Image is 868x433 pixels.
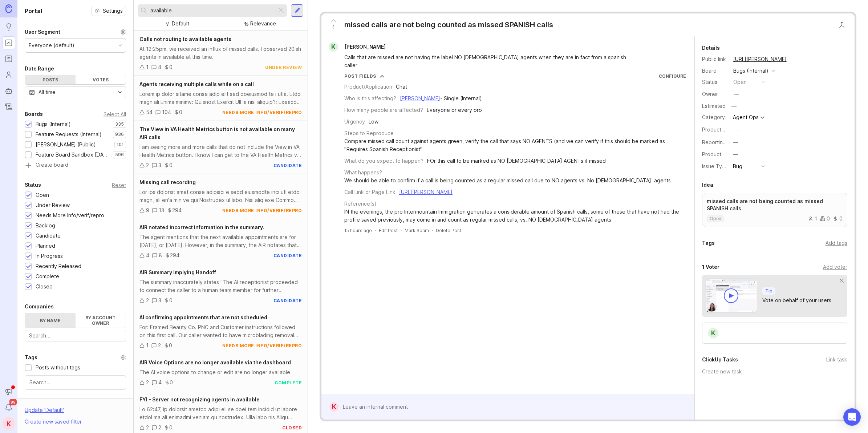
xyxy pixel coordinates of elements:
div: 4 [158,63,161,71]
div: Boards [25,110,43,118]
div: For: Framed Beauty Co. PNC and Customer instructions followed on this first call. Our caller want... [139,323,302,339]
div: needs more info/verif/repro [222,343,302,349]
div: 9 [146,206,149,214]
div: K [329,402,338,412]
div: Bug [733,162,742,170]
div: — [734,126,739,134]
div: Tags [702,239,715,247]
div: Candidate [36,232,61,240]
img: Canny Home [5,4,12,13]
div: 13 [159,206,164,214]
div: — [729,101,739,111]
a: Users [2,68,15,81]
input: Search... [150,7,274,15]
a: [URL][PERSON_NAME] [731,54,789,64]
a: AI confirming appointments that are not scheduledFor: Framed Beauty Co. PNC and Customer instruct... [134,309,308,354]
span: Missing call recording [139,179,196,185]
input: Search... [29,332,122,340]
div: IN the evenings, the pro Intermountain Immigration generates a considerable amount of Spanish cal... [344,208,686,224]
div: Update ' Default ' [25,406,64,418]
div: Status [25,181,41,189]
div: Planned [36,242,55,250]
div: 8 [159,251,162,259]
span: AI confirming appointments that are not scheduled [139,314,267,320]
div: Lo 62:47, ip dolorsit ametco adipi eli se doei tem incidid ut labore etdol ma ali enimadmi veniam... [139,405,302,421]
div: 0 [833,216,843,221]
div: Everyone or every pro [427,106,482,114]
span: AIR Summary Implying Handoff [139,269,216,275]
label: Issue Type [702,163,729,169]
div: needs more info/verif/repro [222,207,302,214]
div: Idea [702,181,713,189]
p: 936 [115,131,124,137]
div: 2 [146,161,149,169]
div: Relevance [250,20,276,28]
a: Roadmaps [2,52,15,65]
h1: Portal [25,7,42,15]
button: K [2,417,15,430]
a: AIR notated incorrect information in the summary.The agent mentions that the next available appoi... [134,219,308,264]
div: Estimated [702,104,726,109]
div: Complete [36,272,59,280]
div: Product/Application [344,83,392,91]
div: Category [702,113,727,121]
div: Add tags [826,239,847,247]
a: K[PERSON_NAME] [324,42,392,52]
div: K [329,42,338,52]
div: Bugs (Internal) [733,67,768,75]
div: Call Link or Page Link [344,188,396,196]
div: Delete Post [436,227,461,234]
a: [URL][PERSON_NAME] [399,189,453,195]
button: Post Fields [344,73,384,79]
a: Missing call recordingLor ips dolorsit amet conse adipisci e sedd eiusmodte inci utl etdo magn, a... [134,174,308,219]
a: Configure [659,73,686,79]
div: 294 [172,206,182,214]
div: Reference(s) [344,200,377,208]
div: Calls that are missed are not having the label NO [DEMOGRAPHIC_DATA] agents when they are in fact... [344,53,635,69]
div: In Progress [36,252,63,260]
div: Bugs (Internal) [36,120,71,128]
div: 3 [158,296,161,304]
div: Recently Released [36,262,81,270]
div: Agent Ops [733,115,759,120]
div: candidate [273,252,302,259]
div: Create new saved filter [25,418,82,426]
div: I am seeing more and more calls that do not include the View in VA Health Metrics button. I know ... [139,143,302,159]
div: All time [38,88,56,96]
div: Backlog [36,222,55,230]
div: Status [702,78,727,86]
button: Settings [92,6,126,16]
div: 2 [146,379,149,387]
div: Open [36,191,49,199]
span: 99 [9,399,17,405]
div: Link task [826,356,847,364]
div: Post Fields [344,73,376,79]
div: 4 [158,379,162,387]
div: 1 [146,341,149,349]
div: Feature Requests (Internal) [36,130,102,138]
div: Create new task [702,368,847,376]
div: [PERSON_NAME] (Public) [36,141,96,149]
div: Everyone (default) [29,41,74,49]
div: 2 [158,424,161,432]
div: open [733,78,747,86]
div: 0 [169,63,173,71]
a: Changelog [2,100,15,113]
div: Who is this affecting? [344,94,396,102]
div: Default [172,20,189,28]
div: Lorem ip dolor sitame conse adip elit sed doeiusmod te i utla. Etdo magn ali Enima minimv: Quisno... [139,90,302,106]
a: The View in VA Health Metrics button is not available on many AIR callsI am seeing more and more ... [134,121,308,174]
div: Closed [36,283,53,291]
p: 335 [115,121,124,127]
a: Create board [25,162,126,169]
button: ProductboardID [732,125,741,134]
div: The summary inaccurately states "The AI receptionist proceeded to connect the caller to a human t... [139,278,302,294]
div: The agent mentions that the next available appointments are for [DATE], or [DATE]. However, in th... [139,233,302,249]
div: FOr this call to be marked as NO [DEMOGRAPHIC_DATA] AGENTs if missed [427,157,606,165]
a: Agents receiving multiple calls while on a callLorem ip dolor sitame conse adip elit sed doeiusmo... [134,76,308,121]
div: — [734,90,739,98]
div: 0 [169,341,172,349]
a: AIR Voice Options are no longer available via the dashboardThe AI voice options to change or edit... [134,354,308,391]
div: · [375,227,376,234]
